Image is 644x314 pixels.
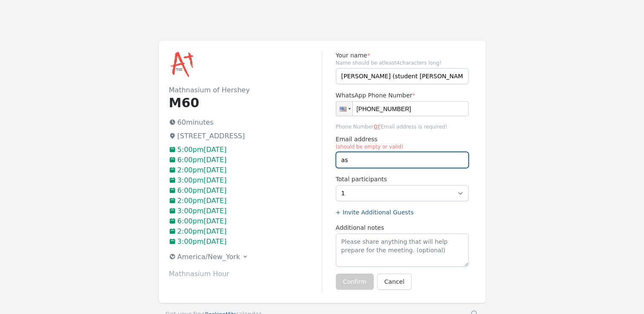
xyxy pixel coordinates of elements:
[169,269,322,279] p: Mathnasium Hour
[336,91,469,100] label: WhatsApp Phone Number
[169,51,196,78] img: Mathnasium of Hershey
[169,186,322,196] p: 6:00pm[DATE]
[336,274,374,290] button: Confirm
[336,175,469,183] label: Total participants
[169,226,322,237] p: 2:00pm[DATE]
[336,135,469,150] label: Email address
[169,95,322,111] h1: M60
[166,250,252,264] button: America/New_York
[169,145,322,155] p: 5:00pm[DATE]
[336,102,352,116] div: United States: + 1
[177,132,245,140] span: [STREET_ADDRESS]
[169,165,322,175] p: 2:00pm[DATE]
[336,223,469,232] label: Additional notes
[336,143,469,150] p: (should be empty or valid)
[169,155,322,165] p: 6:00pm[DATE]
[336,101,469,116] input: 1 (702) 123-4567
[336,68,469,84] input: Enter name (required)
[336,208,469,217] label: + Invite Additional Guests
[169,216,322,226] p: 6:00pm[DATE]
[169,117,322,128] p: 60 minutes
[377,274,412,290] a: Cancel
[336,121,469,131] span: Phone Number Email address is required!
[336,60,469,66] span: Name should be atleast 4 characters long!
[169,85,322,95] h2: Mathnasium of Hershey
[336,152,469,168] input: you@example.com
[169,175,322,186] p: 3:00pm[DATE]
[169,206,322,216] p: 3:00pm[DATE]
[169,196,322,206] p: 2:00pm[DATE]
[374,122,381,130] span: or
[169,237,322,247] p: 3:00pm[DATE]
[336,51,469,60] label: Your name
